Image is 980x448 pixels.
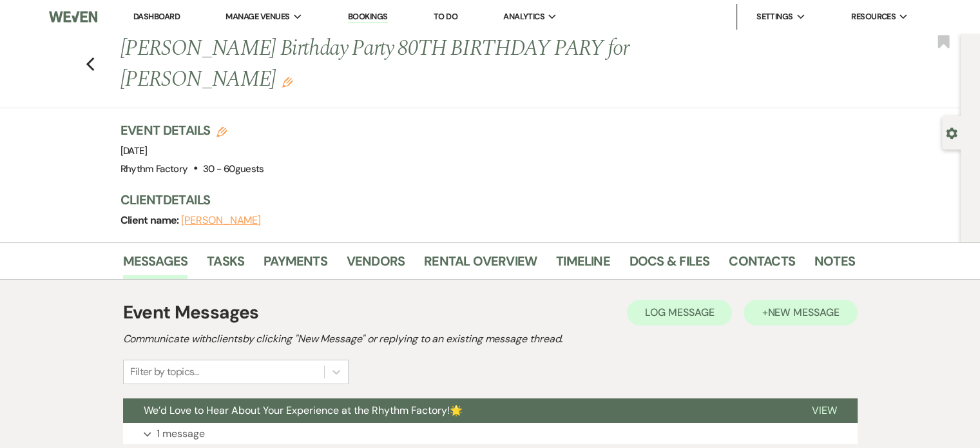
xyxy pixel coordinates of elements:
p: 1 message [157,425,205,442]
button: Edit [282,76,293,88]
span: Manage Venues [226,10,289,23]
a: Notes [814,251,855,279]
span: 30 - 60 guests [203,162,264,175]
span: Settings [756,10,793,23]
button: +New Message [744,300,857,326]
button: Log Message [627,300,732,326]
span: Rhythm Factory [120,162,188,175]
button: 1 message [123,423,858,445]
button: Open lead details [946,126,957,139]
a: Dashboard [133,11,180,22]
span: Log Message [645,306,714,319]
div: Filter by topics... [130,364,199,380]
button: [PERSON_NAME] [181,215,261,226]
h3: Event Details [120,121,264,139]
span: We’d Love to Hear About Your Experience at the Rhythm Factory!🌟 [144,404,463,417]
h2: Communicate with clients by clicking "New Message" or replying to an existing message thread. [123,331,858,347]
button: View [791,398,858,423]
span: Resources [851,10,896,23]
a: Payments [264,251,327,279]
span: New Message [767,306,839,319]
h3: Client Details [120,191,842,209]
h1: [PERSON_NAME] Birthday Party 80TH BIRTHDAY PARY for [PERSON_NAME] [120,34,698,95]
a: To Do [434,11,457,22]
a: Vendors [347,251,405,279]
a: Rental Overview [424,251,537,279]
button: We’d Love to Hear About Your Experience at the Rhythm Factory!🌟 [123,398,791,423]
a: Bookings [348,11,388,23]
a: Tasks [207,251,244,279]
h1: Event Messages [123,299,259,326]
span: [DATE] [120,144,148,157]
a: Messages [123,251,188,279]
a: Contacts [729,251,795,279]
span: Analytics [503,10,544,23]
span: Client name: [120,213,182,227]
img: Weven Logo [49,3,97,30]
a: Docs & Files [629,251,709,279]
span: View [812,404,837,417]
a: Timeline [556,251,610,279]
